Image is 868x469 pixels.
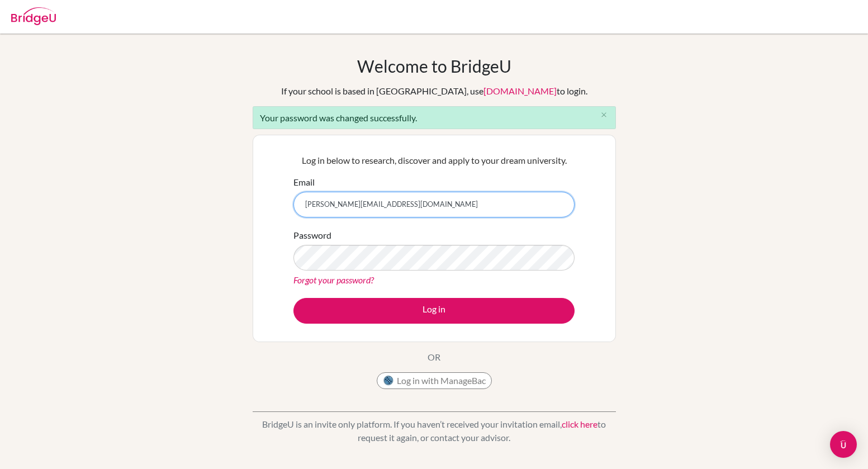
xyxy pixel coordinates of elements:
div: Open Intercom Messenger [830,431,857,458]
a: Forgot your password? [293,274,374,285]
button: Log in [293,298,575,324]
label: Password [293,229,331,242]
button: Close [593,107,615,124]
p: Log in below to research, discover and apply to your dream university. [293,154,575,167]
label: Email [293,176,315,189]
i: close [600,111,608,119]
p: OR [428,350,440,364]
div: If your school is based in [GEOGRAPHIC_DATA], use to login. [281,84,587,98]
button: Log in with ManageBac [377,372,492,389]
p: BridgeU is an invite only platform. If you haven’t received your invitation email, to request it ... [253,418,616,444]
a: [DOMAIN_NAME] [483,86,557,96]
img: Bridge-U [11,7,56,25]
a: click here [562,419,597,429]
div: Your password was changed successfully. [253,106,616,129]
h1: Welcome to BridgeU [357,56,511,76]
